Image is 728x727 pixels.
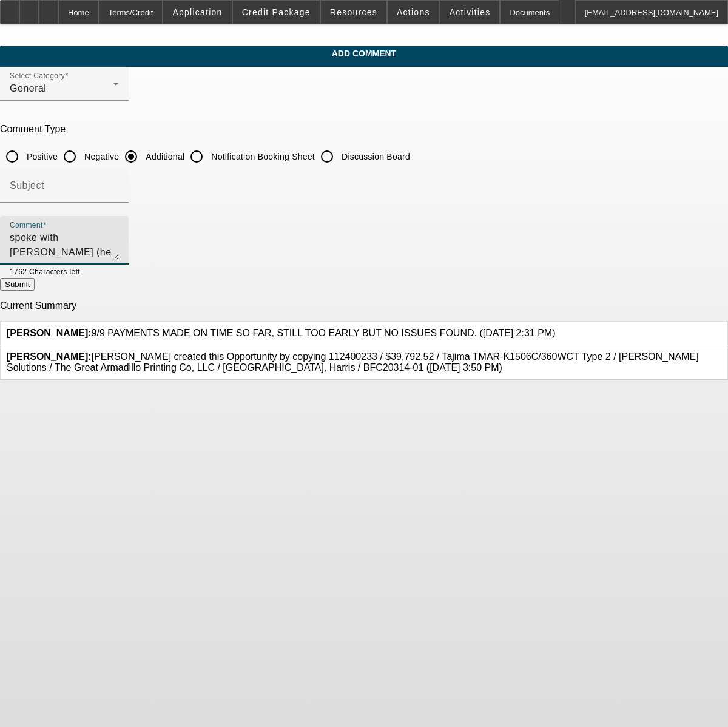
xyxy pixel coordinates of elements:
label: Negative [82,150,119,163]
mat-label: Comment [10,221,43,229]
span: Activities [450,7,491,17]
span: 9/9 PAYMENTS MADE ON TIME SO FAR, STILL TOO EARLY BUT NO ISSUES FOUND. ([DATE] 2:31 PM) [7,328,555,338]
mat-label: Subject [10,180,44,191]
span: General [10,83,46,93]
button: Resources [321,1,386,24]
b: [PERSON_NAME]: [7,351,92,362]
span: Credit Package [242,7,311,17]
mat-hint: 1762 Characters left [10,265,80,278]
span: Resources [330,7,377,17]
button: Credit Package [233,1,320,24]
button: Activities [440,1,500,24]
span: Application [172,7,222,17]
label: Notification Booking Sheet [209,150,315,163]
span: [PERSON_NAME] created this Opportunity by copying 112400233 / $39,792.52 / Tajima TMAR-K1506C/360... [7,351,699,373]
label: Positive [24,150,58,163]
label: Additional [143,150,184,163]
button: Actions [388,1,439,24]
b: [PERSON_NAME]: [7,328,92,338]
button: Application [163,1,231,24]
label: Discussion Board [339,150,410,163]
span: Actions [397,7,430,17]
span: Add Comment [9,49,719,58]
mat-label: Select Category [10,72,65,80]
